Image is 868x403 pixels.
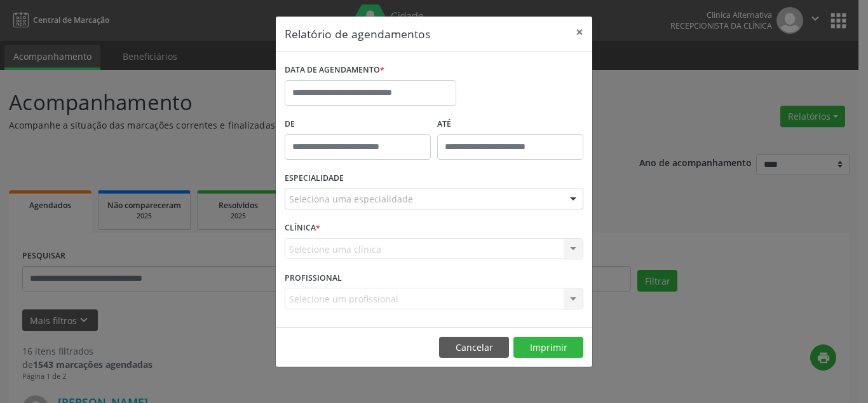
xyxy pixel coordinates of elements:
label: DATA DE AGENDAMENTO [285,60,384,80]
button: Close [567,17,592,48]
label: De [285,115,431,134]
button: Cancelar [439,337,509,358]
label: ESPECIALIDADE [285,169,344,188]
label: ATÉ [437,115,583,134]
span: Seleciona uma especialidade [289,192,413,206]
button: Imprimir [513,337,583,358]
label: PROFISSIONAL [285,268,342,288]
h5: Relatório de agendamentos [285,25,430,42]
label: CLÍNICA [285,218,320,238]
